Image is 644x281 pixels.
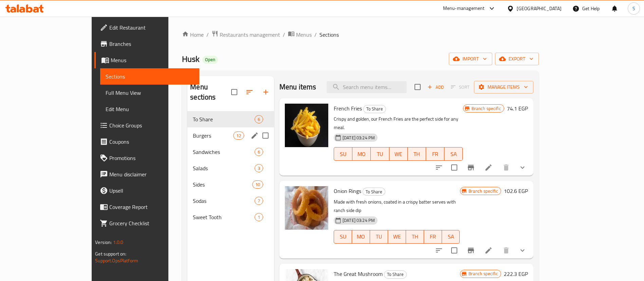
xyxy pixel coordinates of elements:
[425,82,446,92] span: Add item
[370,230,388,244] button: TU
[211,30,280,39] a: Restaurants management
[288,30,312,39] a: Menus
[113,238,124,247] span: 1.0.0
[109,154,194,162] span: Promotions
[518,163,527,172] svg: Show Choices
[285,104,328,147] img: French Fries
[109,138,194,146] span: Coupons
[363,188,385,196] div: To Share
[426,83,445,91] span: Add
[255,165,263,172] span: 3
[255,115,263,123] div: items
[206,31,209,39] li: /
[279,82,316,92] h2: Menu items
[106,72,194,81] span: Sections
[109,187,194,195] span: Upsell
[431,242,447,259] button: sort-choices
[253,181,263,188] span: 10
[517,5,562,12] div: [GEOGRAPHIC_DATA]
[109,23,194,32] span: Edit Restaurant
[466,188,501,194] span: Branch specific
[479,83,528,91] span: Manage items
[255,148,263,156] div: items
[454,55,487,63] span: import
[193,164,254,172] span: Salads
[94,215,199,231] a: Grocery Checklist
[296,31,312,39] span: Menus
[410,149,423,159] span: TH
[106,89,194,97] span: Full Menu View
[373,232,385,242] span: TU
[187,108,274,228] nav: Menu sections
[431,159,447,176] button: sort-choices
[463,242,479,259] button: Branch-specific-item
[429,149,442,159] span: FR
[334,198,460,215] p: Made with fresh onions, coated in a crispy batter serves with ranch side dip
[100,85,199,101] a: Full Menu View
[484,246,493,254] a: Edit menu item
[95,238,112,247] span: Version:
[202,57,218,63] span: Open
[466,270,501,277] span: Branch specific
[447,243,461,258] span: Select to update
[193,131,233,140] span: Burgers
[337,232,349,242] span: SU
[406,230,424,244] button: TH
[371,147,389,161] button: TU
[495,53,539,65] button: export
[518,246,527,254] svg: Show Choices
[255,116,263,123] span: 6
[109,40,194,48] span: Branches
[255,197,263,205] div: items
[187,160,274,176] div: Salads3
[94,36,199,52] a: Branches
[94,150,199,166] a: Promotions
[193,213,254,221] span: Sweet Tooth
[258,84,274,100] button: Add section
[334,115,463,132] p: Crispy and golden, our French Fries are the perfect side for any meal.
[447,160,461,175] span: Select to update
[447,149,460,159] span: SA
[255,149,263,155] span: 6
[484,163,493,172] a: Edit menu item
[106,105,194,113] span: Edit Menu
[193,180,252,189] div: Sides
[182,30,538,39] nav: breadcrumb
[255,213,263,221] div: items
[364,105,386,113] span: To Share
[352,147,371,161] button: MO
[109,203,194,211] span: Coverage Report
[95,249,126,258] span: Get support on:
[334,147,352,161] button: SU
[109,219,194,227] span: Grocery Checklist
[283,31,285,39] li: /
[443,4,485,13] div: Menu-management
[190,82,231,102] h2: Menu sections
[187,193,274,209] div: Sodas7
[327,81,407,93] input: search
[94,134,199,150] a: Coupons
[355,149,368,159] span: MO
[193,197,254,205] span: Sodas
[234,133,244,139] span: 12
[409,232,421,242] span: TH
[391,232,403,242] span: WE
[408,147,426,161] button: TH
[446,82,474,92] span: Select section first
[340,217,378,224] span: [DATE] 03:24 PM
[363,105,386,113] div: To Share
[187,209,274,225] div: Sweet Tooth1
[426,147,444,161] button: FR
[474,81,533,93] button: Manage items
[632,5,635,12] span: S
[389,147,408,161] button: WE
[340,135,378,141] span: [DATE] 03:24 PM
[424,230,442,244] button: FR
[498,159,514,176] button: delete
[94,117,199,134] a: Choice Groups
[469,105,504,112] span: Branch specific
[352,230,370,244] button: MO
